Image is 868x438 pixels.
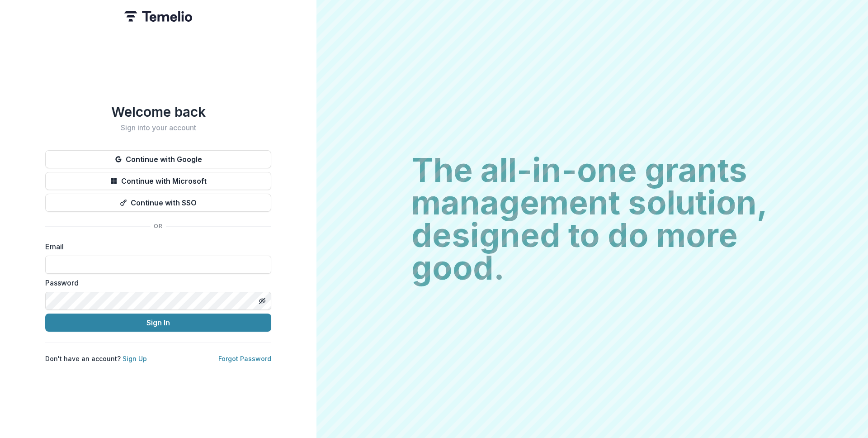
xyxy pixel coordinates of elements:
button: Continue with Microsoft [45,172,271,190]
img: Temelio [124,11,192,22]
button: Sign In [45,314,271,332]
label: Password [45,277,266,288]
button: Continue with SSO [45,194,271,212]
label: Email [45,241,266,252]
p: Don't have an account? [45,354,147,363]
a: Sign Up [123,355,147,362]
a: Forgot Password [218,355,271,362]
h2: Sign into your account [45,124,271,132]
button: Toggle password visibility [255,294,269,308]
button: Continue with Google [45,150,271,168]
h1: Welcome back [45,104,271,120]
